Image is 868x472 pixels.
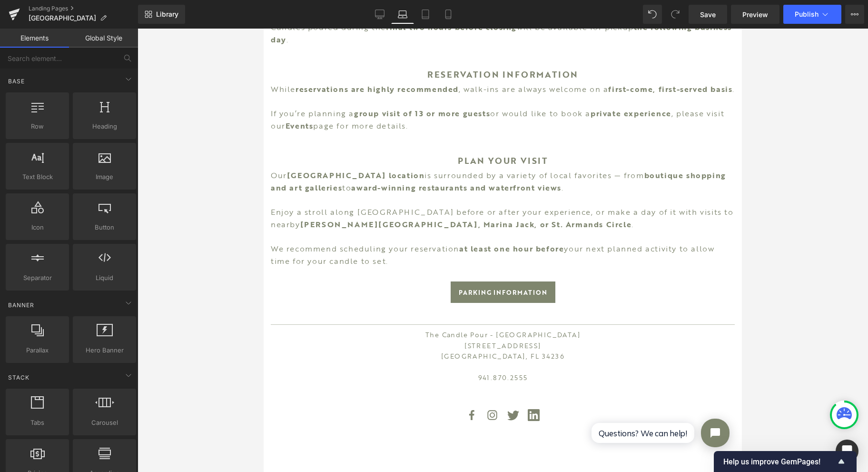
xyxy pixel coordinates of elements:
a: Preview [731,5,779,24]
span: Banner [7,301,35,310]
span: Stack [7,373,30,382]
span: Heading [76,121,133,131]
span: Text Block [9,172,66,182]
span: Parallax [9,345,66,355]
strong: private experience [327,79,408,90]
p: If you’re planning a or would like to book a , please visit our page for more details. [7,79,471,103]
span: Liquid [76,273,133,283]
a: Laptop [391,5,414,24]
button: Show survey - Help us improve GemPages! [723,456,847,467]
span: Hero Banner [76,345,133,355]
span: Base [7,77,26,86]
button: More [845,5,864,24]
a: Global Style [69,29,138,48]
div: Open Intercom Messenger [836,440,858,462]
strong: boutique shopping and art galleries [7,141,463,165]
strong: first-come, first-served basis [345,55,469,66]
span: Carousel [76,418,133,428]
p: We recommend scheduling your reservation your next planned activity to allow time for your candle... [7,214,471,239]
a: Events [22,91,50,103]
strong: award-winning restaurants and waterfront views [88,153,298,165]
span: PARKING INFORMATION [195,253,284,274]
a: Mobile [437,5,460,24]
a: PARKING INFORMATION [187,253,292,274]
p: [GEOGRAPHIC_DATA] [7,322,471,333]
button: Redo [666,5,685,24]
span: Image [76,172,133,182]
iframe: Tidio Chat [315,377,478,443]
span: Save [700,10,716,20]
a: Desktop [368,5,391,24]
span: Icon [9,222,66,232]
span: Separator [9,273,66,283]
p: While , walk-ins are always welcome on a . [7,55,471,67]
strong: at least one hour before [196,214,300,226]
h1: PLAN YOUR VISIT [7,125,471,139]
span: [GEOGRAPHIC_DATA] [29,14,96,22]
strong: group visit of 13 or more guests [90,79,227,90]
p: Enjoy a stroll along [GEOGRAPHIC_DATA] before or after your experience, or make a day of it with ... [7,178,471,202]
strong: [GEOGRAPHIC_DATA] location [23,141,161,152]
span: Help us improve GemPages! [723,457,836,466]
span: Row [9,121,66,131]
a: New Library [138,5,185,24]
h1: RESERVATION INFORMATION [7,39,471,53]
button: Undo [643,5,662,24]
span: Library [156,10,178,19]
p: 941.870.2555 [7,344,471,354]
strong: reservations are highly recommended [32,55,195,66]
p: The Candle Pour - [GEOGRAPHIC_DATA] [7,301,471,311]
strong: [PERSON_NAME][GEOGRAPHIC_DATA], Marina Jack, or St. Armands Circle [37,190,368,201]
span: Preview [742,10,768,20]
p: Our is surrounded by a variety of local favorites — from to . [7,141,471,165]
span: Button [76,222,133,232]
a: Tablet [414,5,437,24]
a: , FL 34236 [262,322,301,332]
span: [STREET_ADDRESS] [201,312,277,322]
span: Tabs [9,418,66,428]
span: Publish [795,10,819,18]
button: Publish [783,5,841,24]
a: Landing Pages [29,5,138,12]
